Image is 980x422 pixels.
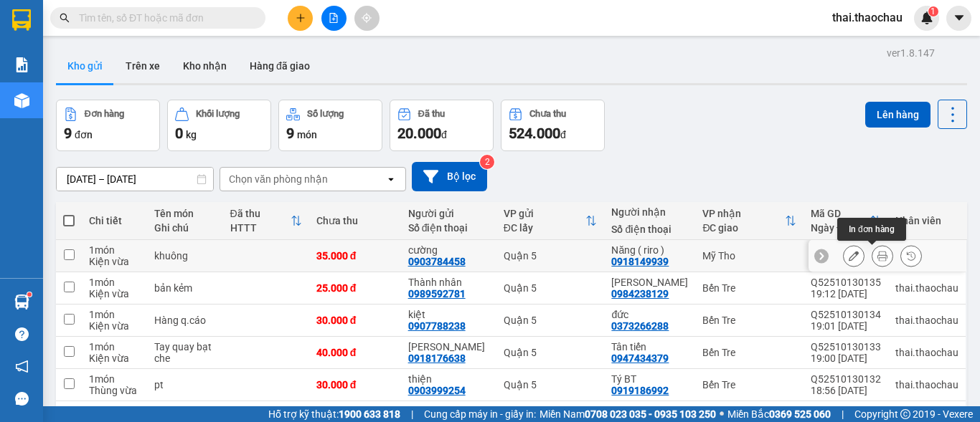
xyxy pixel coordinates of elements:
span: search [60,13,70,23]
div: thai.thaochau [895,315,958,326]
input: Tìm tên, số ĐT hoặc mã đơn [79,10,248,26]
div: 35.000 đ [316,250,394,262]
div: Bến Tre [702,315,796,326]
div: thai.thaochau [895,347,958,358]
button: Bộ lọc [412,162,487,191]
span: đơn [75,129,93,140]
span: Miền Nam [540,406,716,422]
div: Quận 5 [504,282,598,294]
div: pt [154,379,215,390]
span: đ [560,129,566,140]
div: đức [611,309,688,320]
div: Nhân viên [895,215,958,226]
div: ĐC giao [702,222,785,234]
span: kg [186,129,197,140]
div: In đơn hàng [837,218,906,241]
div: Kim hoàng [408,341,489,353]
div: Tiến Phúc [611,277,688,288]
div: Quận 5 [504,347,598,358]
button: Khối lượng0kg [167,100,271,151]
div: bản kẻm [154,282,215,294]
div: 40.000 đ [316,347,394,358]
div: Quận 5 [504,250,598,262]
button: Hàng đã giao [238,49,321,83]
button: Đã thu20.000đ [390,100,494,151]
span: | [842,406,844,422]
div: Đã thu [230,208,291,219]
div: Thành nhân [408,277,489,288]
div: Chi tiết [89,215,140,226]
div: ver 1.8.147 [887,45,935,61]
div: thai.thaochau [895,379,958,390]
div: 19:12 [DATE] [811,288,881,299]
span: Người nhận: [157,103,210,114]
div: 0984238129 [611,288,669,299]
span: Hỗ trợ kỹ thuật: [268,406,400,422]
span: 9 [64,125,72,142]
div: Bến Tre [702,347,796,358]
div: 0907788238 [408,320,466,332]
div: 1 món [89,244,140,256]
input: Select a date range. [57,168,213,191]
div: Số điện thoại [611,224,688,235]
div: Chọn văn phòng nhận [229,172,328,186]
div: Ngày ĐH [811,222,870,234]
button: plus [288,6,313,31]
th: Toggle SortBy [223,202,309,240]
div: Đã thu [418,109,445,119]
span: món [297,129,317,140]
strong: 0708 023 035 - 0935 103 250 [585,408,716,420]
sup: 1 [928,6,938,16]
span: caret-down [953,11,966,24]
div: Q52510130134 [811,309,881,320]
div: Tân tiến [611,341,688,353]
span: copyright [900,409,910,419]
div: Số lượng [307,109,344,119]
div: Mỹ Tho [702,250,796,262]
div: 1 món [89,341,140,353]
div: Kiện vừa [89,353,140,364]
div: Sửa đơn hàng [843,245,864,267]
div: Người nhận [611,206,688,218]
span: question-circle [15,327,29,341]
span: Mã ĐH: Q52510130135 [61,87,154,97]
div: Số điện thoại [408,222,489,234]
div: 0947434379 [611,353,669,364]
div: Q52510130131 [811,406,881,417]
button: Số lượng9món [278,100,382,151]
div: 30.000 đ [316,379,394,390]
th: Toggle SortBy [695,202,804,240]
span: notification [15,360,29,373]
th: Toggle SortBy [496,202,605,240]
div: Kiện vừa [89,320,140,332]
div: 0918149939 [611,256,669,267]
div: Thùng vừa [89,385,140,396]
div: Khối lượng [196,109,240,119]
button: Đơn hàng9đơn [56,100,160,151]
div: Bến Tre [702,282,796,294]
span: Miền Bắc [727,406,831,422]
div: Quận 5 [504,315,598,326]
span: 1 [930,6,936,16]
span: thai.thaochau [821,9,914,27]
div: VP nhận [702,208,785,219]
div: Q52510130133 [811,341,881,353]
span: Cung cấp máy in - giấy in: [424,406,536,422]
span: đ [441,129,447,140]
div: kiệt [408,309,489,320]
span: 9 [286,125,294,142]
svg: open [385,173,397,185]
span: ⚪️ [720,411,724,417]
span: message [15,392,29,406]
button: Kho nhận [171,49,238,83]
div: 0919186992 [611,385,669,396]
div: 25.000 đ [316,282,394,294]
div: Bến Tre [702,379,796,390]
span: 20.000 [397,125,441,142]
div: Thảnh [408,406,489,417]
button: aim [354,6,380,31]
span: 524.000 [509,125,560,142]
button: Chưa thu524.000đ [501,100,605,151]
th: Toggle SortBy [804,202,888,240]
img: solution-icon [14,57,29,72]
